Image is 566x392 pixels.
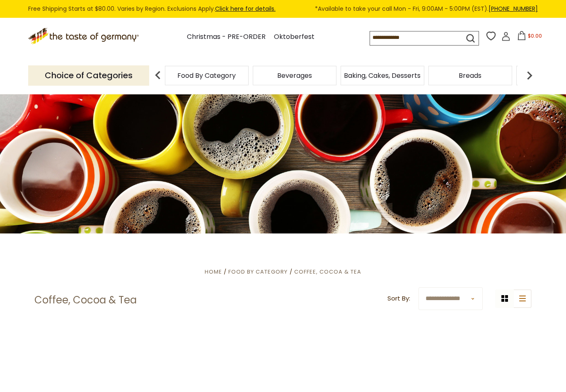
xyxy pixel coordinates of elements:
[528,32,542,39] span: $0.00
[387,293,410,304] label: Sort By:
[315,4,538,14] span: *Available to take your call Mon - Fri, 9:00AM - 5:00PM (EST).
[294,268,361,276] a: Coffee, Cocoa & Tea
[150,67,166,84] img: previous arrow
[277,72,312,79] a: Beverages
[28,4,538,14] div: Free Shipping Starts at $80.00. Varies by Region. Exclusions Apply.
[489,5,538,13] a: [PHONE_NUMBER]
[215,5,276,13] a: Click here for details.
[459,72,481,79] a: Breads
[512,31,547,43] button: $0.00
[28,65,149,86] p: Choice of Categories
[344,72,421,79] a: Baking, Cakes, Desserts
[521,67,538,84] img: next arrow
[205,268,222,276] a: Home
[34,294,137,306] h1: Coffee, Cocoa & Tea
[177,72,236,79] a: Food By Category
[274,31,314,43] a: Oktoberfest
[228,268,288,276] a: Food By Category
[187,31,266,43] a: Christmas - PRE-ORDER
